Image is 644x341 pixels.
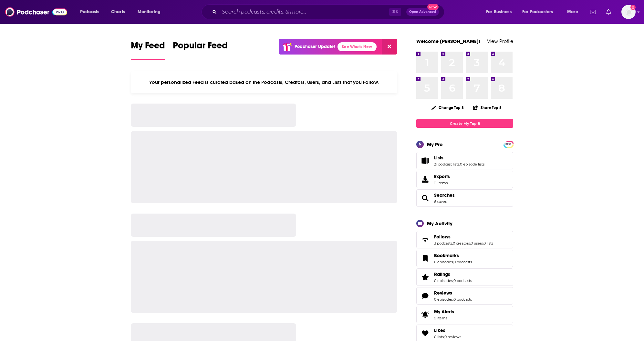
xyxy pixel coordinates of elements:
[419,310,431,319] span: My Alerts
[434,309,454,315] span: My Alerts
[133,7,169,17] button: open menu
[444,335,444,339] span: ,
[107,7,129,17] a: Charts
[434,174,450,179] span: Exports
[419,329,431,338] a: Likes
[434,234,493,240] a: Follows
[434,316,454,320] span: 9 items
[76,7,108,17] button: open menu
[434,162,459,166] a: 21 podcast lists
[416,287,513,305] span: Reviews
[295,44,335,49] p: Podchaser Update!
[434,253,459,258] span: Bookmarks
[338,42,377,51] a: See What's New
[453,241,470,246] a: 0 creators
[416,189,513,207] span: Searches
[416,171,513,188] a: Exports
[453,278,453,283] span: ,
[452,241,453,246] span: ,
[219,7,389,17] input: Search podcasts, credits, & more...
[434,290,452,296] span: Reviews
[434,234,451,240] span: Follows
[173,40,228,55] span: Popular Feed
[434,327,461,333] a: Likes
[406,8,439,16] button: Open AdvancedNew
[504,142,512,147] span: PRO
[434,155,443,161] span: Lists
[434,155,484,161] a: Lists
[453,278,472,283] a: 0 podcasts
[486,7,512,16] span: For Business
[434,290,472,296] a: Reviews
[131,40,165,55] span: My Feed
[504,142,512,146] a: PRO
[434,241,452,246] a: 3 podcasts
[419,291,431,300] a: Reviews
[453,260,472,264] a: 0 podcasts
[419,254,431,263] a: Bookmarks
[459,162,460,166] span: ,
[5,6,67,18] img: Podchaser - Follow, Share and Rate Podcasts
[522,7,553,16] span: For Podcasters
[419,235,431,244] a: Follows
[428,104,468,112] button: Change Top 8
[389,8,401,16] span: ⌘ K
[173,40,228,60] a: Popular Feed
[434,271,450,277] span: Ratings
[434,181,450,185] span: 11 items
[131,40,165,60] a: My Feed
[427,141,443,147] div: My Pro
[434,335,444,339] a: 0 lists
[416,152,513,169] span: Lists
[621,5,636,19] button: Show profile menu
[453,297,472,302] a: 0 podcasts
[453,297,453,302] span: ,
[208,5,451,19] div: Search podcasts, credits, & more...
[434,192,455,198] a: Searches
[460,162,484,166] a: 0 episode lists
[416,306,513,323] a: My Alerts
[453,260,453,264] span: ,
[621,5,636,19] img: User Profile
[434,271,472,277] a: Ratings
[419,175,431,184] span: Exports
[416,268,513,286] span: Ratings
[80,7,99,16] span: Podcasts
[483,241,483,246] span: ,
[427,4,439,10] span: New
[416,250,513,267] span: Bookmarks
[471,241,483,246] a: 0 users
[434,253,472,258] a: Bookmarks
[563,7,586,17] button: open menu
[131,71,397,93] div: Your personalized Feed is curated based on the Podcasts, Creators, Users, and Lists that you Follow.
[409,10,436,14] span: Open Advanced
[419,194,431,203] a: Searches
[416,38,480,44] a: Welcome [PERSON_NAME]!
[434,278,453,283] a: 0 episodes
[419,156,431,165] a: Lists
[434,297,453,302] a: 0 episodes
[138,7,161,16] span: Monitoring
[487,38,513,44] a: View Profile
[621,5,636,19] span: Logged in as megcassidy
[630,5,636,10] svg: Add a profile image
[434,260,453,264] a: 0 episodes
[416,119,513,128] a: Create My Top 8
[604,6,614,17] a: Show notifications dropdown
[587,6,598,17] a: Show notifications dropdown
[434,199,447,204] a: 6 saved
[567,7,578,16] span: More
[473,101,502,114] button: Share Top 8
[483,241,493,246] a: 0 lists
[111,7,125,16] span: Charts
[482,7,520,17] button: open menu
[444,335,461,339] a: 0 reviews
[419,273,431,282] a: Ratings
[434,327,445,333] span: Likes
[518,7,563,17] button: open menu
[470,241,471,246] span: ,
